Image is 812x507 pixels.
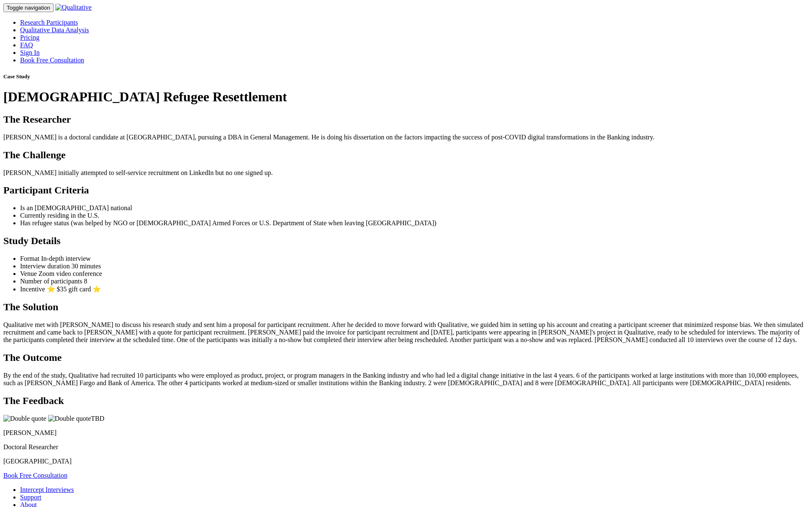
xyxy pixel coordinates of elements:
h2: The Researcher [3,114,809,125]
a: Research Participants [20,19,78,26]
p: TBD [3,415,809,422]
a: Sign In [20,49,40,56]
span: Interview duration [20,263,70,270]
img: Double quote [48,415,91,422]
span: 8 [84,278,87,285]
a: Support [20,494,41,501]
span: Format [20,255,39,262]
span: Incentive [20,286,45,293]
a: Qualitative Data Analysis [20,26,89,33]
h5: Case Study [3,73,809,80]
span: Toggle navigation [7,5,50,11]
span: In-depth interview [41,255,91,262]
a: Book Free Consultation [20,57,84,64]
img: Qualitative [55,4,92,11]
h2: The Outcome [3,352,809,363]
li: Currently residing in the U.S. [20,212,809,219]
a: FAQ [20,41,33,49]
p: [PERSON_NAME] is a doctoral candidate at [GEOGRAPHIC_DATA], pursuing a DBA in General Management.... [3,134,809,141]
li: Has refugee status (was helped by NGO or [DEMOGRAPHIC_DATA] Armed Forces or U.S. Department of St... [20,219,809,227]
span: Zoom video conference [39,270,102,277]
h2: Participant Criteria [3,185,809,196]
li: Is an [DEMOGRAPHIC_DATA] national [20,204,809,212]
a: Pricing [20,34,39,41]
p: Doctoral Researcher [3,443,809,451]
p: [PERSON_NAME] [3,429,809,437]
a: Book Free Consultation [3,472,67,479]
h2: Study Details [3,235,809,247]
p: Qualitative met with [PERSON_NAME] to discuss his research study and sent him a proposal for part... [3,321,809,344]
a: Intercept Interviews [20,486,74,493]
p: [GEOGRAPHIC_DATA] [3,458,809,465]
h2: The Solution [3,301,809,313]
h1: [DEMOGRAPHIC_DATA] Refugee Resettlement [3,89,809,105]
button: Toggle navigation [3,3,54,12]
img: Double quote [3,415,46,422]
h2: The Feedback [3,395,809,407]
span: 30 minutes [72,263,101,270]
span: Number of participants [20,278,82,285]
h2: The Challenge [3,149,809,161]
p: [PERSON_NAME] initially attempted to self-service recruitment on LinkedIn but no one signed up. [3,169,809,177]
p: By the end of the study, Qualitative had recruited 10 participants who were employed as product, ... [3,372,809,387]
span: Venue [20,270,37,277]
span: ⭐ $35 gift card ⭐ [47,286,101,293]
